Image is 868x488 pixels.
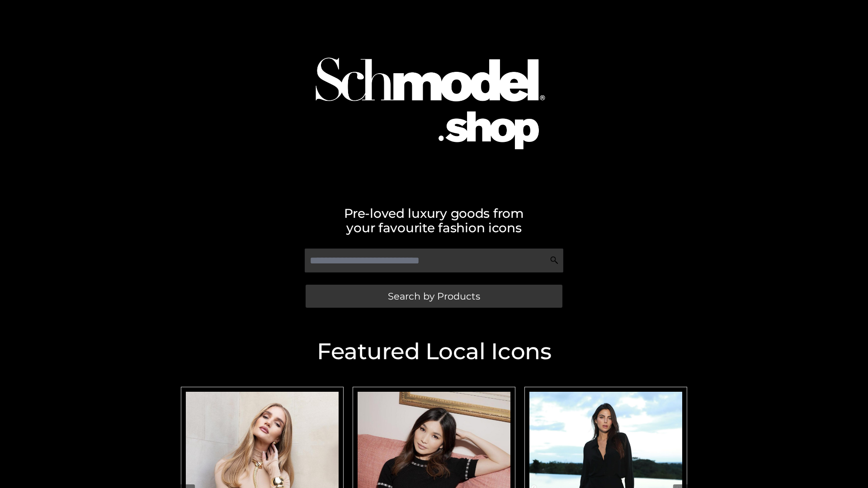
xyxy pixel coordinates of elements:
img: Search Icon [550,256,559,265]
span: Search by Products [388,291,480,301]
h2: Pre-loved luxury goods from your favourite fashion icons [176,206,692,235]
a: Search by Products [306,285,562,308]
h2: Featured Local Icons​ [176,340,692,363]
